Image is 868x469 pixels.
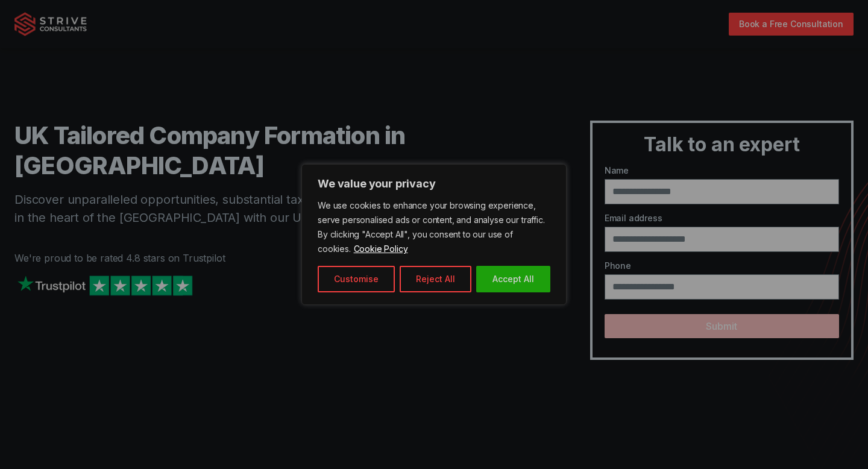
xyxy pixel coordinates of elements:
button: Accept All [476,266,550,292]
p: We value your privacy [318,177,550,191]
button: Reject All [400,266,471,292]
a: Cookie Policy [353,243,409,254]
p: We use cookies to enhance your browsing experience, serve personalised ads or content, and analys... [318,198,550,256]
div: We value your privacy [301,164,567,305]
button: Customise [318,266,395,292]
